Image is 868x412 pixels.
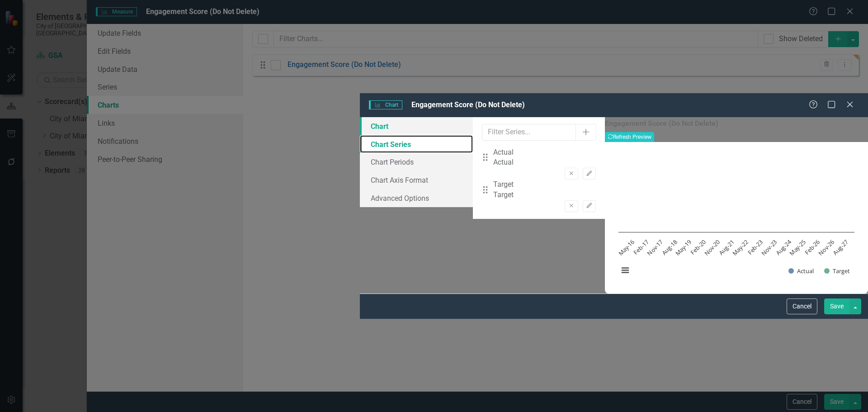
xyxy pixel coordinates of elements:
[788,267,814,275] button: Show Actual
[803,238,821,256] text: Feb-26
[482,124,576,141] input: Filter Series...
[717,238,736,257] text: Aug-21
[614,149,859,284] div: Chart. Highcharts interactive chart.
[493,157,514,168] div: Actual
[731,238,750,257] text: May-22
[660,238,679,257] text: Aug-18
[619,264,632,277] button: View chart menu, Chart
[360,189,473,207] a: Advanced Options
[689,238,708,256] text: Feb-20
[493,190,514,200] div: Target
[360,171,473,189] a: Chart Axis Format
[703,238,722,257] text: Nov-20
[674,238,693,257] text: May-19
[369,100,402,109] span: Chart
[824,298,849,314] button: Save
[816,238,835,257] text: Nov-26
[617,238,636,257] text: May-16
[774,237,793,256] text: Aug-24
[788,238,807,257] text: May-25
[824,267,850,275] button: Show Target
[493,180,514,190] div: Target
[632,238,650,256] text: Feb-17
[411,100,525,109] span: Engagement Score (Do Not Delete)
[831,238,850,257] text: Aug-27
[605,119,868,128] h3: Engagement Score (Do Not Delete)
[759,238,778,257] text: Nov-23
[360,117,473,135] a: Chart
[493,147,514,158] div: Actual
[746,238,764,256] text: Feb-23
[360,135,473,153] a: Chart Series
[360,153,473,171] a: Chart Periods
[787,298,817,314] button: Cancel
[605,132,654,142] button: Refresh Preview
[646,238,665,257] text: Nov-17
[614,149,859,284] svg: Interactive chart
